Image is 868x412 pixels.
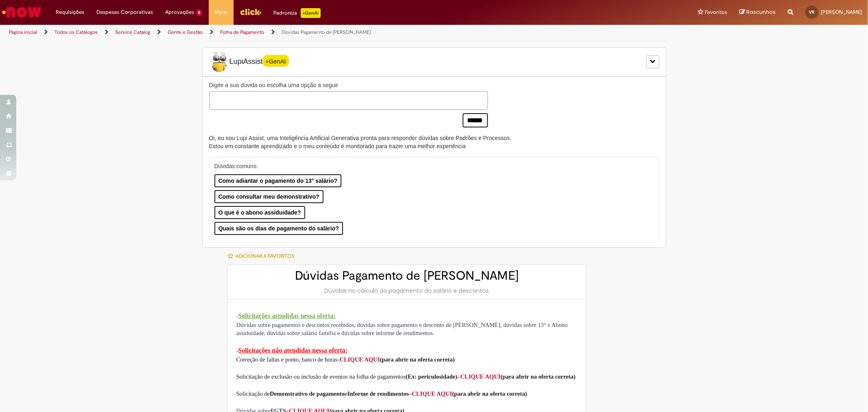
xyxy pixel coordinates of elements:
div: LupiLupiAssist+GenAI [202,47,666,77]
span: – [457,373,460,380]
p: Dúvidas sobre pagamentos e descontos recebidos, dúvidas sobre pagamento e desconto de [PERSON_NAM... [236,321,578,338]
button: Quais são os dias de pagamento do salário? [214,222,343,235]
a: CLIQUE AQUI [412,390,452,397]
a: CLIQUE AQUI [339,356,380,363]
img: Lupi [209,52,230,72]
span: Despesas Corporativas [96,8,153,16]
span: Aprovações [165,8,194,16]
label: Digite a sua dúvida ou escolha uma opção a seguir [209,81,488,89]
span: More [215,8,227,16]
span: Solicitações atendidas nessa oferta: [238,312,336,319]
div: Padroniza [274,8,321,18]
span: +GenAI [263,55,289,67]
div: Oi, eu sou Lupi Assist, uma Inteligência Artificial Generativa pronta para responder dúvidas sobr... [209,134,512,150]
img: click_logo_yellow_360x200.png [240,6,262,18]
h2: Dúvidas Pagamento de [PERSON_NAME] [236,269,578,283]
p: Dúvidas comuns: [214,162,641,170]
a: CLIQUE AQUI [460,373,501,380]
span: e [345,390,348,397]
span: (para abrir na oferta correta) [380,356,455,363]
span: - [236,347,238,354]
img: ServiceNow [1,4,43,20]
div: Dúvidas no cálculo do pagamento do salário e descontos. [236,287,578,295]
span: (para abrir na oferta correta) [452,390,527,397]
span: - [236,313,238,319]
button: Como consultar meu demonstrativo? [214,190,324,203]
span: (para abrir na oferta correta) [501,373,575,380]
span: Solicitação de [236,390,270,397]
span: (Ex: periculosidade) [406,373,575,380]
span: VR [809,9,815,15]
ul: Trilhas de página [6,25,573,40]
a: Todos os Catálogos [55,29,98,35]
span: 5 [196,9,203,16]
span: Informe de rendimentos [348,390,409,397]
button: Como adiantar o pagamento do 13° salário? [214,174,342,187]
span: Correção de faltas e ponto, banco de horas [236,356,337,363]
span: - [338,356,340,363]
button: O que é o abono assiduidade? [214,206,305,219]
a: Service Catalog [115,29,150,35]
a: Página inicial [9,29,37,35]
span: Adicionar a Favoritos [236,253,294,259]
span: LupiAssist [209,52,289,72]
span: [PERSON_NAME] [821,9,862,15]
button: Adicionar a Favoritos [227,248,299,265]
p: +GenAi [301,8,321,18]
span: Requisições [56,8,84,16]
span: Rascunhos [746,8,776,16]
a: Gente e Gestão [168,29,203,35]
span: Favoritos [705,8,727,16]
span: Solicitações não atendidas nessa oferta: [238,347,347,354]
span: Solicitação de exclusão ou inclusão de eventos na folha de pagamentos [236,373,406,380]
span: – [409,390,412,397]
a: Folha de Pagamento [220,29,264,35]
a: Dúvidas Pagamento de [PERSON_NAME] [282,29,371,35]
a: Rascunhos [739,9,776,16]
span: Demonstrativo de pagamento [270,390,345,397]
